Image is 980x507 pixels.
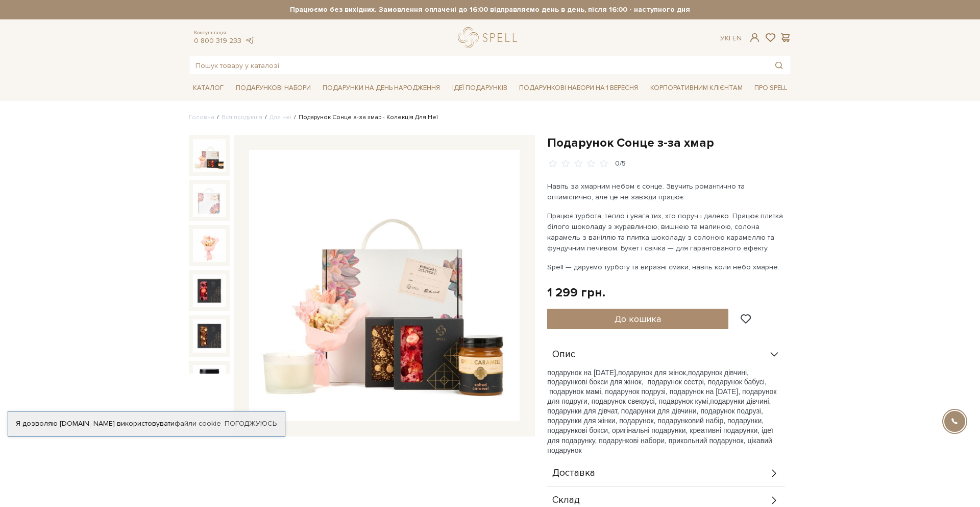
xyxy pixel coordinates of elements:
[193,184,226,217] img: Подарунок Сонце з-за хмар
[448,80,511,96] span: Ідеї подарунків
[189,80,228,96] span: Каталог
[547,309,728,329] button: До кошика
[552,469,595,478] span: Доставка
[291,113,438,122] li: Подарунок Сонце з-за хмар - Колекція Для Неї
[547,262,787,272] p: Spell — даруємо турботу та виразні смаки, навіть коли небо хмарне.
[458,27,522,48] a: logo
[615,159,626,169] div: 0/5
[547,368,618,377] span: подарунок на [DATE],
[547,285,605,301] div: 1 299 грн.
[720,34,742,43] div: Ук
[732,34,742,42] a: En
[194,36,241,45] a: 0 800 319 233
[618,368,688,377] span: подарунок для жінок,
[249,150,520,421] img: Подарунок Сонце з-за хмар
[547,397,773,454] span: подарунки дівчині, подарунки для дівчат, подарунки для дівчини, подарунок подрузі, подарунки для ...
[729,34,730,42] span: |
[646,79,747,97] a: Корпоративним клієнтам
[175,419,221,428] a: файли cookie
[615,313,661,325] span: До кошика
[244,36,254,45] a: telegram
[194,30,254,36] span: Консультація:
[189,113,214,121] a: Головна
[552,350,575,359] span: Опис
[232,80,315,96] span: Подарункові набори
[189,56,767,75] input: Пошук товару у каталозі
[193,365,226,398] img: Подарунок Сонце з-за хмар
[552,496,580,505] span: Склад
[767,56,791,75] button: Пошук товару у каталозі
[189,5,791,14] strong: Працюємо без вихідних. Замовлення оплачені до 16:00 відправляємо день в день, після 16:00 - насту...
[750,80,791,96] span: Про Spell
[269,113,291,121] a: Для неї
[193,229,226,262] img: Подарунок Сонце з-за хмар
[193,139,226,172] img: Подарунок Сонце з-за хмар
[547,368,776,405] span: подарунок дівчині, подарункові бокси для жінок, подарунок сестрі, подарунок бабусі, подарунок мам...
[8,419,285,428] div: Я дозволяю [DOMAIN_NAME] використовувати
[547,135,791,151] h1: Подарунок Сонце з-за хмар
[318,80,444,96] span: Подарунки на День народження
[193,319,226,352] img: Подарунок Сонце з-за хмар
[515,79,642,97] a: Подарункові набори на 1 Вересня
[547,181,787,202] p: Навіть за хмарним небом є сонце. Звучить романтично та оптимістично, але це не завжди працює.
[225,419,277,428] a: Погоджуюсь
[222,113,262,121] a: Вся продукція
[193,274,226,307] img: Подарунок Сонце з-за хмар
[547,211,787,253] p: Працює турбота, тепло і увага тих, хто поруч і далеко. Працює плитка білого шоколаду з журавлиною...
